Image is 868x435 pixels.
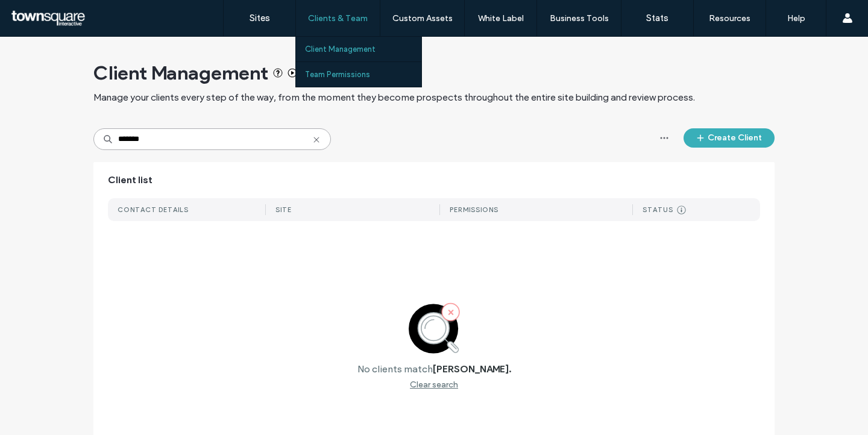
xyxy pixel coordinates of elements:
[433,363,511,375] label: [PERSON_NAME].
[450,205,498,214] div: PERMISSIONS
[787,13,805,23] label: Help
[93,61,268,85] span: Client Management
[250,13,270,23] label: Sites
[108,174,153,187] span: Client list
[478,13,524,23] label: White Label
[392,13,453,23] label: Custom Assets
[305,70,370,79] label: Team Permissions
[643,205,673,214] div: STATUS
[357,363,433,375] label: No clients match
[305,37,421,61] a: Client Management
[93,91,695,104] span: Manage your clients every step of the way, from the moment they become prospects throughout the e...
[308,13,368,23] label: Clients & Team
[118,205,189,214] div: CONTACT DETAILS
[709,13,750,23] label: Resources
[646,13,668,23] label: Stats
[305,45,376,54] label: Client Management
[28,8,52,19] span: Help
[684,128,775,148] button: Create Client
[275,205,292,214] div: SITE
[410,380,458,390] div: Clear search
[305,62,421,87] a: Team Permissions
[550,13,609,23] label: Business Tools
